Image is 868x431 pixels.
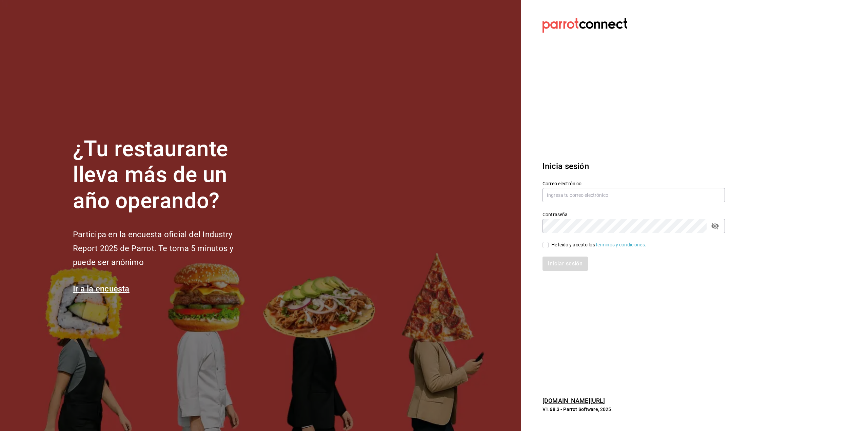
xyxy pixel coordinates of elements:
[595,242,646,247] a: Términos y condiciones.
[73,136,256,214] h1: ¿Tu restaurante lleva más de un año operando?
[542,188,725,202] input: Ingresa tu correo electrónico
[542,160,725,172] h3: Inicia sesión
[73,284,130,294] a: Ir a la encuesta
[551,241,646,248] div: He leído y acepto los
[73,228,256,269] h2: Participa en la encuesta oficial del Industry Report 2025 de Parrot. Te toma 5 minutos y puede se...
[542,406,725,413] p: V1.68.3 - Parrot Software, 2025.
[709,220,721,232] button: passwordField
[542,397,605,404] a: [DOMAIN_NAME][URL]
[542,212,725,217] label: Contraseña
[542,181,725,186] label: Correo electrónico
